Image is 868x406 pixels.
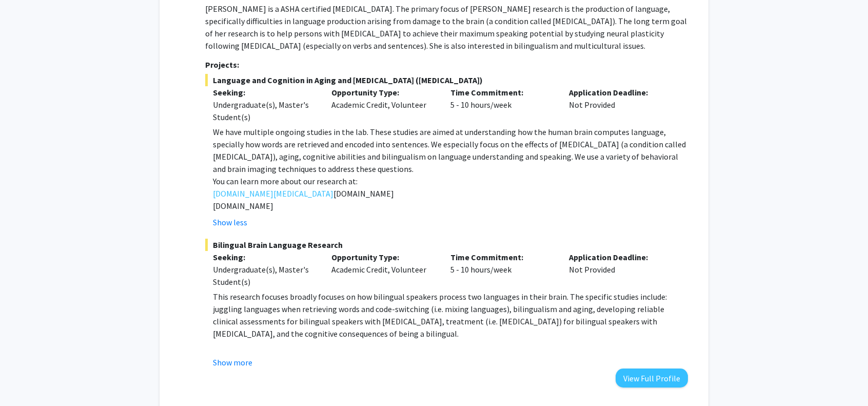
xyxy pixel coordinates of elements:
[213,175,688,187] p: You can learn more about our research at:
[331,86,435,99] p: Opportunity Type:
[561,251,680,288] div: Not Provided
[213,356,252,369] button: Show more
[205,74,688,86] span: Language and Cognition in Aging and [MEDICAL_DATA] ([MEDICAL_DATA])
[213,126,688,175] p: We have multiple ongoing studies in the lab. These studies are aimed at understanding how the hum...
[616,369,688,388] button: View Full Profile
[569,86,673,99] p: Application Deadline:
[213,216,247,228] button: Show less
[205,60,239,70] strong: Projects:
[213,251,317,263] p: Seeking:
[450,251,554,263] p: Time Commitment:
[213,99,317,123] div: Undergraduate(s), Master's Student(s)
[205,239,688,251] span: Bilingual Brain Language Research
[205,3,688,52] p: [PERSON_NAME] is a ASHA certified [MEDICAL_DATA]. The primary focus of [PERSON_NAME] research is ...
[443,251,562,288] div: 5 - 10 hours/week
[213,187,688,200] p: [DOMAIN_NAME]
[213,86,317,99] p: Seeking:
[213,187,333,200] a: [DOMAIN_NAME][MEDICAL_DATA]
[569,251,673,263] p: Application Deadline:
[443,86,562,123] div: 5 - 10 hours/week
[213,263,317,288] div: Undergraduate(s), Master's Student(s)
[561,86,680,123] div: Not Provided
[450,86,554,99] p: Time Commitment:
[213,200,688,212] p: [DOMAIN_NAME]
[213,291,688,340] p: This research focuses broadly focuses on how bilingual speakers process two languages in their br...
[324,86,443,123] div: Academic Credit, Volunteer
[8,360,44,398] iframe: Chat
[324,251,443,288] div: Academic Credit, Volunteer
[331,251,435,263] p: Opportunity Type:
